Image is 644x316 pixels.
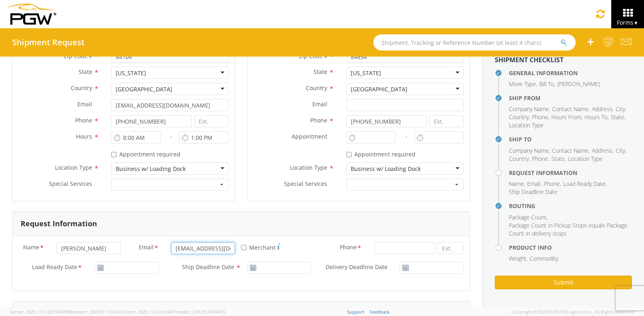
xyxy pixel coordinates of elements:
li: , [509,255,527,263]
strong: Shipment Checklist [495,55,563,64]
span: Phone [75,116,92,124]
h4: Ship To [509,136,632,142]
div: Business w/ Loading Dock [351,165,421,173]
span: Special Services [49,180,92,187]
li: , [611,113,625,121]
span: Weight [509,255,526,262]
span: Package Count [509,213,547,221]
li: , [509,113,530,121]
span: ▼ [633,19,638,26]
a: Support [347,309,364,315]
h4: Request Information [509,170,632,176]
span: Email [312,100,327,108]
span: Move Type [509,80,536,88]
li: , [551,155,566,163]
li: , [509,180,525,188]
li: , [616,105,626,113]
span: Location Type [55,164,92,171]
span: Forms [617,19,638,26]
span: State [551,155,565,162]
span: State [314,68,327,76]
h4: Product Info [509,244,632,251]
span: Copyright © [DATE]-[DATE] Agistix Inc., All Rights Reserved [511,309,634,315]
span: Email [139,243,154,253]
span: Address [592,105,612,113]
span: Client: 2025.17.0-cb14447 [123,309,225,315]
button: Submit [495,276,632,289]
span: Name [509,180,524,187]
li: , [551,113,583,121]
li: , [509,147,550,155]
span: Name [23,243,39,253]
input: Shipment, Tracking or Reference Number (at least 4 chars) [373,34,576,51]
span: Phone [544,180,560,187]
span: State [78,68,92,76]
div: [US_STATE] [116,69,146,77]
span: Delivery Deadline Date [326,263,388,271]
span: Company Name [509,105,549,113]
input: Merchant [241,245,246,250]
span: Load Ready Date [32,263,77,272]
span: Contact Name [552,147,589,154]
span: Country [509,113,529,121]
li: , [616,147,626,155]
img: pgw-form-logo-1aaa8060b1cc70fad034.png [6,4,56,25]
li: , [509,213,548,221]
h3: Request Information [21,220,97,228]
span: - [405,133,407,140]
span: Address [592,147,612,154]
span: Hours From [551,113,581,121]
span: Phone [532,113,548,121]
span: Special Services [284,180,327,187]
input: Ext. [194,115,229,127]
div: [GEOGRAPHIC_DATA] [351,85,407,93]
span: master, [DATE] 08:44:05 [176,309,225,315]
li: , [585,113,609,121]
span: Commodity [530,255,558,262]
span: Country [71,84,92,92]
span: Country [306,84,327,92]
li: , [592,105,614,113]
span: Country [509,155,529,162]
h4: General Information [509,70,632,76]
span: Email [527,180,540,187]
span: Contact Name [552,105,589,113]
h4: Routing [509,203,632,209]
input: Ext. [438,242,464,254]
span: Location Type [290,164,327,171]
li: , [544,180,561,188]
input: Ext. [429,115,464,127]
a: Feedback [370,309,390,315]
span: Appointment [292,133,327,140]
span: Ship Deadline Date [182,263,234,271]
h4: Ship From [509,95,632,101]
span: Hours [76,133,92,140]
span: Location Type [509,121,544,129]
span: Server: 2025.17.0-327f6347098 [10,309,122,315]
li: , [592,147,614,155]
span: Email [77,100,92,108]
span: Package Count in Pickup Stops equals Package Count in delivery stops [509,221,627,237]
label: Merchant [241,242,280,252]
li: , [509,155,530,163]
li: , [539,80,555,88]
span: Hours To [585,113,608,121]
span: Company Name [509,147,549,154]
div: Business w/ Loading Dock [116,165,186,173]
span: City [616,105,625,113]
input: Appointment required [346,152,352,157]
span: Phone [340,243,357,253]
li: , [552,147,590,155]
div: [US_STATE] [351,69,381,77]
span: [PERSON_NAME] [557,80,600,88]
li: , [532,113,549,121]
span: Ship Deadline Date [509,188,557,196]
span: - [170,133,172,140]
span: Bill To [539,80,554,88]
li: , [527,180,542,188]
input: Appointment required [111,152,117,157]
label: Appointment required [111,149,182,158]
li: , [563,180,607,188]
span: Phone [532,155,548,162]
label: Appointment required [346,149,417,158]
